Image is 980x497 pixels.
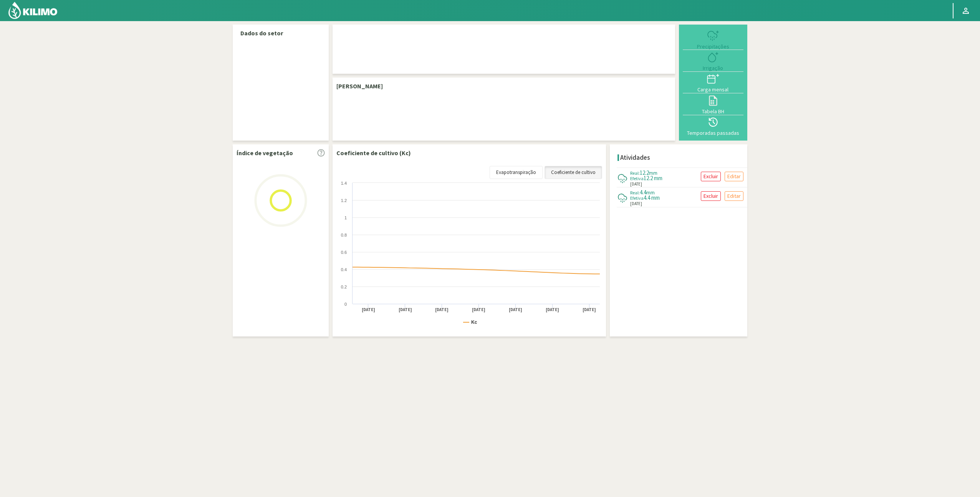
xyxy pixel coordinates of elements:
[685,65,741,71] div: Irrigação
[472,307,485,313] text: [DATE]
[399,307,412,313] text: [DATE]
[8,1,58,20] img: Kilimo
[683,72,743,93] button: Carga mensal
[237,148,293,157] p: Índice de vegetação
[685,44,741,49] div: Precipitações
[727,192,741,200] p: Editar
[341,285,347,289] text: 0.2
[683,28,743,50] button: Precipitações
[362,307,375,313] text: [DATE]
[336,81,383,91] p: [PERSON_NAME]
[644,194,660,201] span: 4.4 mm
[701,172,721,181] button: Excluir
[685,109,741,114] div: Tabela BH
[725,191,743,201] button: Editar
[240,28,321,38] p: Dados do setor
[344,302,347,306] text: 0
[341,198,347,203] text: 1.2
[630,181,642,187] span: [DATE]
[683,50,743,71] button: Irrigação
[336,148,411,157] p: Coeficiente de cultivo (Kc)
[546,307,559,313] text: [DATE]
[630,195,644,201] span: Efetiva
[644,174,662,182] span: 12.2 mm
[704,192,718,200] p: Excluir
[471,320,477,325] text: Kc
[685,87,741,92] div: Carga mensal
[683,93,743,115] button: Tabela BH
[490,166,543,179] a: Evapotranspiração
[646,189,655,196] span: mm
[640,189,646,196] span: 4.4
[685,130,741,136] div: Temporadas passadas
[630,170,640,176] span: Real:
[620,154,650,161] h4: Atividades
[545,166,602,179] a: Coeficiente de cultivo
[509,307,522,313] text: [DATE]
[640,169,649,176] span: 12.2
[344,215,347,220] text: 1
[649,169,657,176] span: mm
[341,233,347,237] text: 0.8
[583,307,596,313] text: [DATE]
[630,200,642,207] span: [DATE]
[725,172,743,181] button: Editar
[683,115,743,137] button: Temporadas passadas
[701,191,721,201] button: Excluir
[341,250,347,255] text: 0.6
[341,181,347,186] text: 1.4
[727,172,741,181] p: Editar
[242,162,319,239] img: Loading...
[341,267,347,272] text: 0.4
[704,172,718,181] p: Excluir
[435,307,449,313] text: [DATE]
[630,190,640,195] span: Real:
[630,176,644,181] span: Efetiva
